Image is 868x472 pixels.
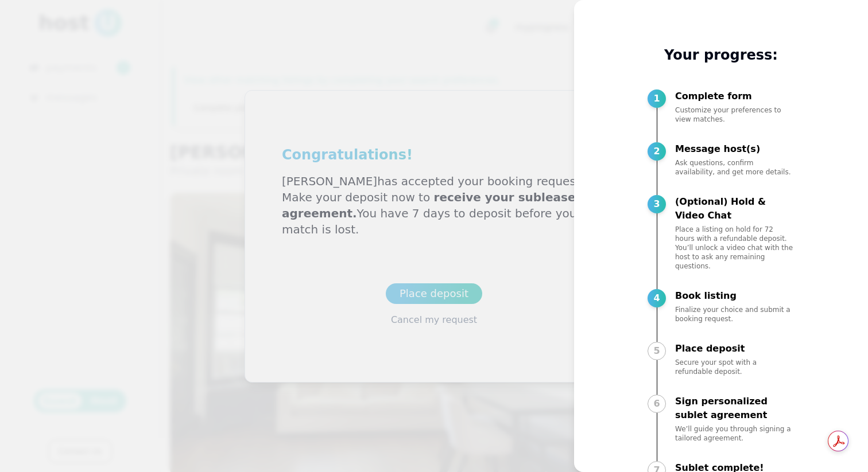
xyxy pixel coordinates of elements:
[648,395,666,413] div: 6
[675,158,795,177] p: Ask questions, confirm availability, and get more details.
[648,46,795,64] p: Your progress:
[648,342,666,360] div: 5
[675,289,795,303] p: Book listing
[675,305,795,323] p: Finalize your choice and submit a booking request.
[675,358,795,376] p: Secure your spot with a refundable deposit.
[648,289,666,307] div: 4
[648,142,666,161] div: 2
[675,424,795,443] p: We’ll guide you through signing a tailored agreement.
[675,106,795,124] p: Customize your preferences to view matches.
[648,89,666,108] div: 1
[675,342,795,356] p: Place deposit
[675,142,795,156] p: Message host(s)
[675,395,795,422] p: Sign personalized sublet agreement
[648,195,666,213] div: 3
[675,89,795,103] p: Complete form
[675,195,795,223] p: (Optional) Hold & Video Chat
[675,225,795,271] p: Place a listing on hold for 72 hours with a refundable deposit. You’ll unlock a video chat with t...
